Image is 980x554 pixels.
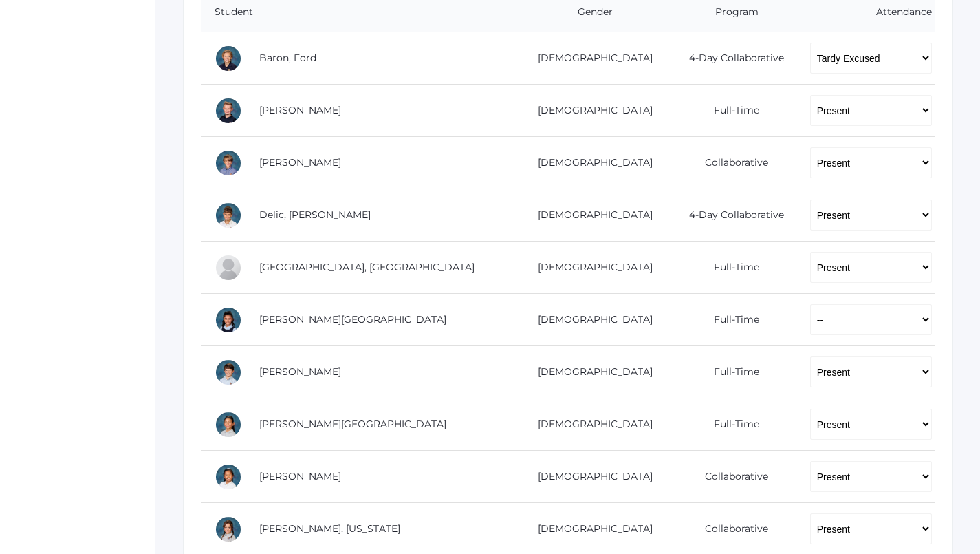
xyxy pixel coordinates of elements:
[259,522,400,535] a: [PERSON_NAME], [US_STATE]
[514,398,667,451] td: [DEMOGRAPHIC_DATA]
[259,365,341,378] a: [PERSON_NAME]
[259,261,475,273] a: [GEOGRAPHIC_DATA], [GEOGRAPHIC_DATA]
[215,411,242,438] div: Sofia La Rosa
[215,45,242,72] div: Ford Baron
[215,359,242,386] div: William Hibbard
[215,97,242,125] div: Brody Bigley
[215,306,242,334] div: Victoria Harutyunyan
[215,149,242,177] div: Jack Crosby
[514,137,667,189] td: [DEMOGRAPHIC_DATA]
[215,515,242,543] div: Georgia Lee
[215,254,242,281] div: Easton Ferris
[666,189,796,242] td: 4-Day Collaborative
[215,463,242,491] div: Lila Lau
[259,209,371,221] a: Delic, [PERSON_NAME]
[666,242,796,294] td: Full-Time
[514,85,667,137] td: [DEMOGRAPHIC_DATA]
[666,398,796,451] td: Full-Time
[259,418,446,430] a: [PERSON_NAME][GEOGRAPHIC_DATA]
[666,32,796,85] td: 4-Day Collaborative
[514,451,667,503] td: [DEMOGRAPHIC_DATA]
[259,470,341,482] a: [PERSON_NAME]
[514,242,667,294] td: [DEMOGRAPHIC_DATA]
[514,32,667,85] td: [DEMOGRAPHIC_DATA]
[514,294,667,346] td: [DEMOGRAPHIC_DATA]
[666,137,796,189] td: Collaborative
[666,346,796,398] td: Full-Time
[259,104,341,116] a: [PERSON_NAME]
[666,85,796,137] td: Full-Time
[514,346,667,398] td: [DEMOGRAPHIC_DATA]
[514,189,667,242] td: [DEMOGRAPHIC_DATA]
[666,451,796,503] td: Collaborative
[259,156,341,169] a: [PERSON_NAME]
[259,313,446,326] a: [PERSON_NAME][GEOGRAPHIC_DATA]
[259,52,316,64] a: Baron, Ford
[215,202,242,229] div: Luka Delic
[666,294,796,346] td: Full-Time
